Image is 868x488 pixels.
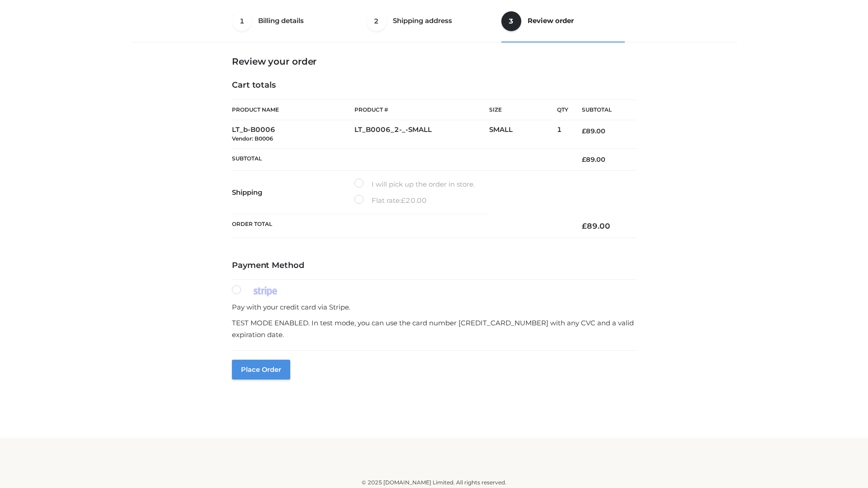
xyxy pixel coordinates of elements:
th: Subtotal [568,100,636,120]
th: Order Total [232,214,568,238]
div: © 2025 [DOMAIN_NAME] Limited. All rights reserved. [134,478,734,487]
td: SMALL [489,120,557,149]
span: £ [401,196,406,205]
td: LT_B0006_2-_-SMALL [354,120,489,149]
h3: Review your order [232,56,636,67]
bdi: 89.00 [582,127,605,135]
th: Size [489,100,552,120]
td: LT_b-B0006 [232,120,354,149]
span: £ [582,127,586,135]
th: Product Name [232,99,354,120]
span: £ [582,221,587,230]
th: Subtotal [232,148,568,170]
h4: Cart totals [232,80,636,90]
th: Product # [354,99,489,120]
button: Place order [232,360,290,380]
bdi: 20.00 [401,196,427,205]
bdi: 89.00 [582,221,610,230]
span: £ [582,155,586,164]
h4: Payment Method [232,261,636,271]
small: Vendor: B0006 [232,135,273,142]
th: Shipping [232,171,354,214]
p: Pay with your credit card via Stripe. [232,301,636,313]
td: 1 [557,120,568,149]
label: I will pick up the order in store. [354,178,475,190]
label: Flat rate: [354,195,427,206]
th: Qty [557,99,568,120]
p: TEST MODE ENABLED. In test mode, you can use the card number [CREDIT_CARD_NUMBER] with any CVC an... [232,317,636,340]
bdi: 89.00 [582,155,605,164]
